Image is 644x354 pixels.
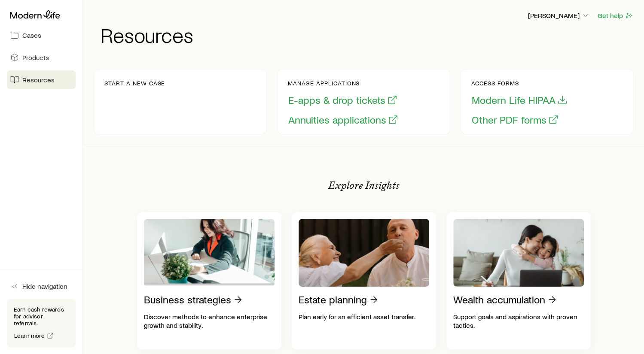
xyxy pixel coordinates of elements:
[471,113,559,127] button: Other PDF forms
[22,53,49,62] span: Products
[22,76,55,84] span: Resources
[7,70,76,89] a: Resources
[528,11,590,21] button: [PERSON_NAME]
[288,80,399,87] p: Manage applications
[7,299,76,347] div: Earn cash rewards for advisor referrals.Learn more
[101,24,634,45] h1: Resources
[299,219,429,287] img: Estate planning
[471,80,568,87] p: Access forms
[453,219,584,287] img: Wealth accumulation
[7,48,76,67] a: Products
[453,293,545,306] p: Wealth accumulation
[7,277,76,296] button: Hide navigation
[22,282,67,290] span: Hide navigation
[528,11,590,20] p: [PERSON_NAME]
[446,212,591,349] a: Wealth accumulationSupport goals and aspirations with proven tactics.
[299,293,367,306] p: Estate planning
[328,179,400,191] p: Explore Insights
[471,94,568,107] button: Modern Life HIPAA
[104,80,165,87] p: Start a new case
[144,219,275,287] img: Business strategies
[597,11,634,21] button: Get help
[288,94,398,107] button: E-apps & drop tickets
[453,312,584,330] p: Support goals and aspirations with proven tactics.
[288,113,399,127] button: Annuities applications
[22,31,41,39] span: Cases
[14,333,45,339] span: Learn more
[137,212,281,349] a: Business strategiesDiscover methods to enhance enterprise growth and stability.
[292,212,436,349] a: Estate planningPlan early for an efficient asset transfer.
[144,293,231,306] p: Business strategies
[14,306,69,327] p: Earn cash rewards for advisor referrals.
[7,26,76,45] a: Cases
[299,312,429,321] p: Plan early for an efficient asset transfer.
[144,312,275,330] p: Discover methods to enhance enterprise growth and stability.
